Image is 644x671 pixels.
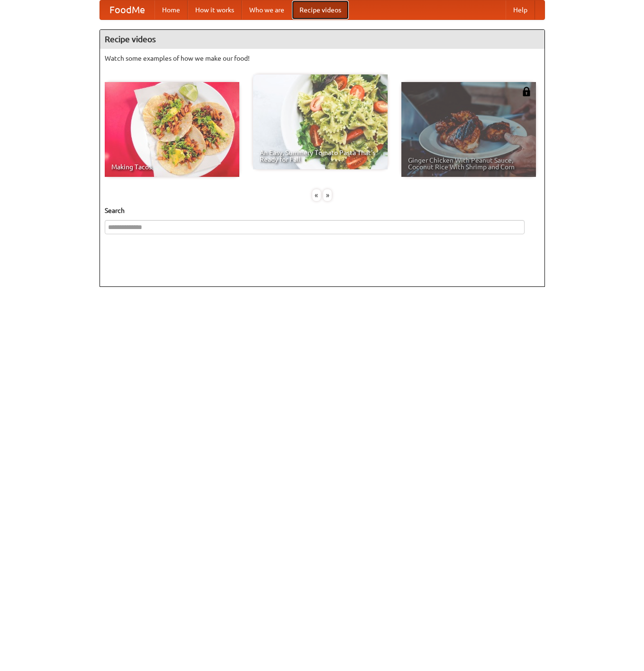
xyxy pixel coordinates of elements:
span: Making Tacos [111,164,233,170]
a: Making Tacos [105,82,239,177]
a: Who we are [242,0,292,19]
a: FoodMe [100,0,154,19]
a: Help [506,0,535,19]
div: » [323,189,332,201]
div: « [312,189,321,201]
a: An Easy, Summery Tomato Pasta That's Ready for Fall [253,74,388,169]
span: An Easy, Summery Tomato Pasta That's Ready for Fall [260,149,381,163]
img: 483408.png [522,87,531,96]
a: How it works [188,0,242,19]
a: Recipe videos [292,0,349,19]
p: Watch some examples of how we make our food! [105,54,540,63]
h5: Search [105,206,540,215]
a: Home [154,0,188,19]
h4: Recipe videos [100,30,544,49]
